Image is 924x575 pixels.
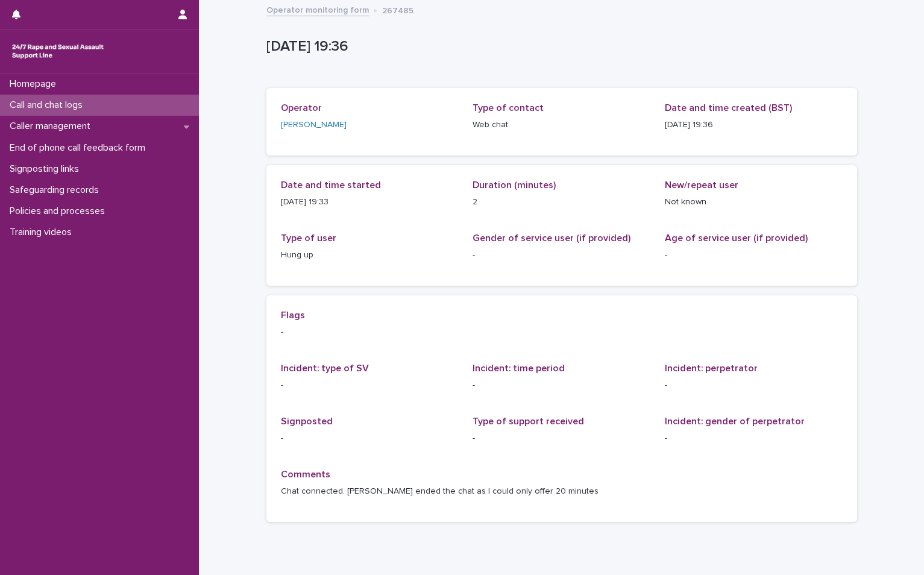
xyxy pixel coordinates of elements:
[5,142,155,154] p: End of phone call feedback form
[281,249,459,262] p: Hung up
[665,379,843,392] p: -
[473,416,584,426] span: Type of support received
[382,3,413,16] p: 267485
[5,121,100,132] p: Caller management
[281,485,843,498] p: Chat connected. [PERSON_NAME] ended the chat as I could only offer 20 minutes
[665,363,758,373] span: Incident: perpetrator
[665,249,843,262] p: -
[5,206,115,217] p: Policies and processes
[665,196,843,209] p: Not known
[5,78,66,90] p: Homepage
[281,310,305,320] span: Flags
[281,196,459,209] p: [DATE] 19:33
[473,363,565,373] span: Incident: time period
[665,416,805,426] span: Incident: gender of perpetrator
[281,432,459,445] p: -
[266,38,852,55] p: [DATE] 19:36
[5,227,81,238] p: Training videos
[281,180,381,190] span: Date and time started
[473,119,650,131] p: Web chat
[665,432,843,445] p: -
[5,99,92,111] p: Call and chat logs
[281,379,459,392] p: -
[281,416,333,426] span: Signposted
[473,379,650,392] p: -
[473,233,630,243] span: Gender of service user (if provided)
[281,470,330,479] span: Comments
[5,184,108,196] p: Safeguarding records
[281,363,369,373] span: Incident: type of SV
[473,196,650,209] p: 2
[281,103,322,113] span: Operator
[5,163,89,175] p: Signposting links
[473,180,556,190] span: Duration (minutes)
[665,119,843,131] p: [DATE] 19:36
[281,119,347,131] a: [PERSON_NAME]
[281,326,843,339] p: -
[665,103,792,113] span: Date and time created (BST)
[281,233,336,243] span: Type of user
[473,103,544,113] span: Type of contact
[266,2,369,16] a: Operator monitoring form
[473,432,650,445] p: -
[10,39,106,63] img: rhQMoQhaT3yELyF149Cw
[473,249,650,262] p: -
[665,233,808,243] span: Age of service user (if provided)
[665,180,738,190] span: New/repeat user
